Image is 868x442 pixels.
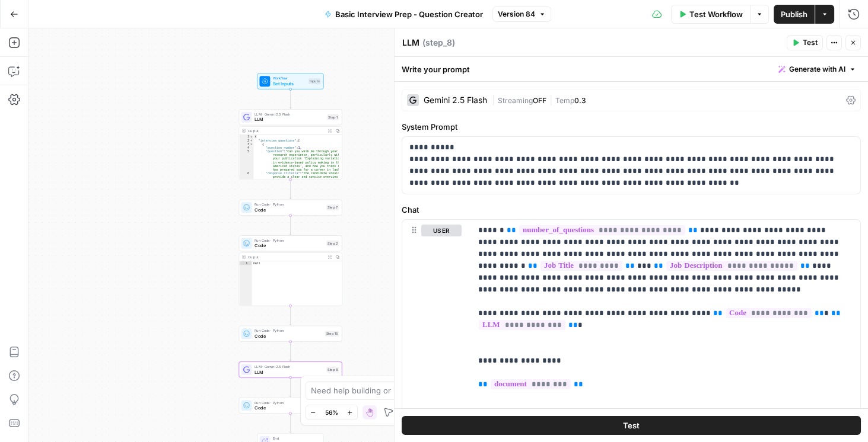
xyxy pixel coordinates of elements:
span: OFF [533,96,546,105]
g: Edge from step_15 to step_8 [290,341,291,361]
span: Run Code · Python [255,238,324,243]
button: Test [402,416,861,435]
g: Edge from start to step_1 [290,89,291,108]
span: Streaming [498,96,533,105]
span: Run Code · Python [255,328,322,334]
span: Toggle code folding, rows 3 through 7 [250,142,253,146]
button: Version 84 [492,7,551,22]
span: Code [255,405,323,411]
span: 56% [325,408,338,417]
div: LLM · Gemini 2.5 FlashLLMStep 1Output{ "interview_questions":[ { "question_number":1, "question":... [239,109,342,180]
span: 0.3 [574,96,586,105]
div: Run Code · PythonCodeStep 7 [239,200,342,216]
span: | [546,94,555,105]
span: Temp [555,96,574,105]
textarea: LLM [402,37,419,49]
span: LLM [255,369,324,375]
div: Step 1 [327,114,339,120]
span: Version 84 [498,9,535,20]
g: Edge from step_1 to step_7 [290,180,291,199]
g: Edge from step_2 to step_15 [290,306,291,325]
span: LLM [255,116,325,123]
div: 2 [239,139,253,142]
button: Basic Interview Prep - Question Creator [317,5,490,24]
div: 3 [239,142,253,146]
span: Workflow [273,76,306,81]
div: 1 [239,135,253,139]
span: Code [255,242,324,249]
div: Output [248,254,324,260]
span: Toggle code folding, rows 1 through 14 [250,135,253,139]
div: Step 8 [326,367,339,373]
label: Chat [402,204,861,216]
span: Code [255,207,324,213]
span: LLM · Gemini 2.5 Flash [255,111,325,117]
div: Run Code · PythonCodeStep 2Outputnull [239,235,342,306]
span: Generate with AI [789,64,845,75]
button: Test Workflow [671,5,750,24]
span: ( step_8 ) [422,37,455,49]
button: Publish [774,5,815,24]
span: LLM · Gemini 2.5 Flash [255,364,324,369]
span: Code [255,333,322,339]
span: Run Code · Python [255,202,324,207]
span: Basic Interview Prep - Question Creator [335,8,483,20]
span: End [273,435,318,441]
button: user [421,225,462,236]
g: Edge from step_11 to end [290,413,291,433]
g: Edge from step_8 to step_11 [290,377,291,397]
span: | [492,94,498,105]
div: WorkflowSet InputsInputs [239,73,342,89]
span: Test [803,37,818,48]
button: Test [787,35,823,50]
div: Step 2 [326,241,339,246]
span: Run Code · Python [255,400,323,405]
span: Publish [781,8,807,20]
div: Run Code · PythonCodeStep 15 [239,326,342,342]
div: 4 [239,146,253,149]
div: 6 [239,172,253,226]
div: Gemini 2.5 Flash [424,96,487,104]
div: Step 15 [325,331,339,337]
label: System Prompt [402,121,861,133]
div: 5 [239,150,253,172]
div: 1 [239,261,252,265]
div: LLM · Gemini 2.5 FlashLLMStep 8 [239,361,342,377]
g: Edge from step_7 to step_2 [290,215,291,235]
div: Write your prompt [395,57,868,81]
span: Set Inputs [273,80,306,87]
span: Test [623,419,640,431]
span: Toggle code folding, rows 2 through 13 [250,139,253,142]
div: Run Code · PythonCodeStep 11 [239,398,342,414]
div: Output [248,128,324,133]
span: Test Workflow [689,8,743,20]
div: Inputs [309,78,321,84]
div: Step 7 [326,204,339,210]
button: Generate with AI [774,62,861,77]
